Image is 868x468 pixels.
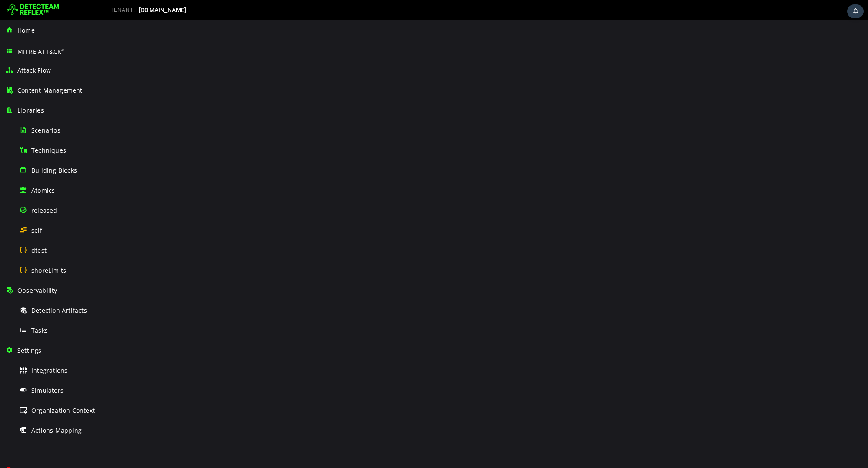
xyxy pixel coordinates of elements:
span: Content Management [17,86,83,94]
span: Observability [17,286,57,294]
span: self [31,226,42,234]
img: Detecteam logo [7,3,59,17]
span: Settings [17,346,42,354]
span: Simulators [31,386,64,394]
span: TENANT: [111,7,135,13]
span: Tasks [31,326,48,334]
span: Techniques [31,146,66,154]
span: Libraries [17,106,44,114]
sup: ® [61,48,64,52]
span: MITRE ATT&CK [17,47,64,56]
span: Atomics [31,186,55,194]
span: Home [17,26,35,34]
span: shoreLimits [31,266,66,274]
span: Organization Context [31,406,95,415]
div: Task Notifications [847,4,864,18]
span: Scenarios [31,126,60,134]
span: dtest [31,246,47,254]
span: Actions Mapping [31,426,82,435]
span: Attack Flow [17,66,51,74]
span: Integrations [31,366,67,374]
span: Detection Artifacts [31,306,87,314]
span: released [31,206,57,214]
span: Building Blocks [31,166,77,174]
span: [DOMAIN_NAME] [139,7,187,13]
